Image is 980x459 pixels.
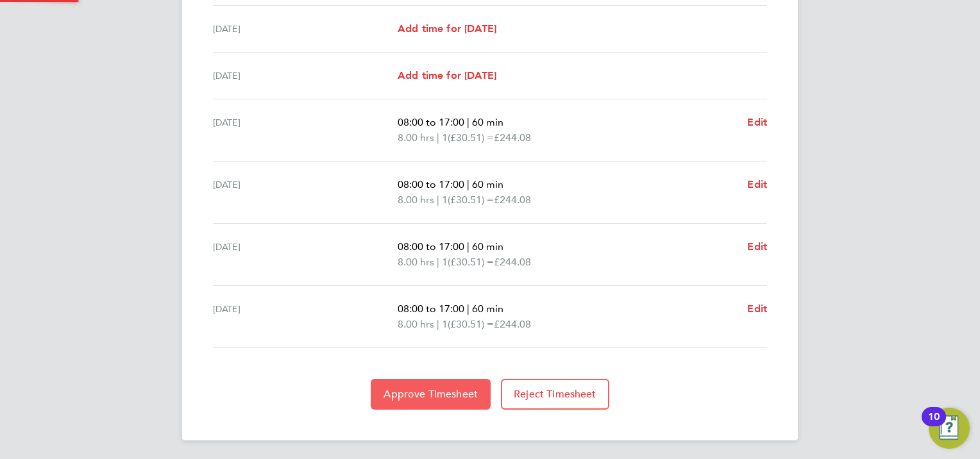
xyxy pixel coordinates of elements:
[437,256,439,268] span: |
[437,131,439,144] span: |
[514,388,596,401] span: Reject Timesheet
[213,115,398,146] div: [DATE]
[747,301,767,317] a: Edit
[398,131,434,144] span: 8.00 hrs
[494,318,531,330] span: £244.08
[747,303,767,315] span: Edit
[472,116,503,128] span: 60 min
[472,178,503,190] span: 60 min
[472,240,503,253] span: 60 min
[494,194,531,206] span: £244.08
[442,130,448,146] span: 1
[448,256,494,268] span: (£30.51) =
[448,318,494,330] span: (£30.51) =
[467,178,469,190] span: |
[448,194,494,206] span: (£30.51) =
[213,68,398,83] div: [DATE]
[398,240,464,253] span: 08:00 to 17:00
[398,256,434,268] span: 8.00 hrs
[398,22,496,35] span: Add time for [DATE]
[747,239,767,255] a: Edit
[747,115,767,130] a: Edit
[213,301,398,332] div: [DATE]
[398,68,496,83] a: Add time for [DATE]
[448,131,494,144] span: (£30.51) =
[398,318,434,330] span: 8.00 hrs
[437,194,439,206] span: |
[384,388,478,401] span: Approve Timesheet
[213,239,398,270] div: [DATE]
[398,303,464,315] span: 08:00 to 17:00
[747,177,767,192] a: Edit
[467,240,469,253] span: |
[442,255,448,270] span: 1
[494,256,531,268] span: £244.08
[437,318,439,330] span: |
[929,408,970,449] button: Open Resource Center, 10 new notifications
[398,178,464,190] span: 08:00 to 17:00
[398,21,496,37] a: Add time for [DATE]
[213,177,398,208] div: [DATE]
[398,116,464,128] span: 08:00 to 17:00
[747,178,767,190] span: Edit
[472,303,503,315] span: 60 min
[494,131,531,144] span: £244.08
[213,21,398,37] div: [DATE]
[371,379,491,410] button: Approve Timesheet
[398,69,496,81] span: Add time for [DATE]
[467,116,469,128] span: |
[928,417,940,433] div: 10
[747,240,767,253] span: Edit
[442,192,448,208] span: 1
[442,317,448,332] span: 1
[501,379,609,410] button: Reject Timesheet
[747,116,767,128] span: Edit
[398,194,434,206] span: 8.00 hrs
[467,303,469,315] span: |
